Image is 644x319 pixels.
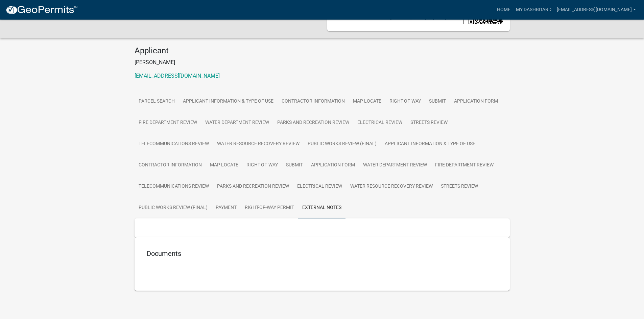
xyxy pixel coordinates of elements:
h5: Documents [147,249,498,258]
a: Application Form [450,91,502,112]
a: Applicant Information & Type of Use [381,133,479,155]
a: External Notes [298,197,345,219]
a: Home [494,3,513,16]
a: [EMAIL_ADDRESS][DOMAIN_NAME] [135,73,220,79]
a: Water Department Review [201,112,273,134]
a: Water Resource Recovery Review [213,133,304,155]
a: Submit [425,91,450,112]
a: Applicant Information & Type of Use [179,91,278,112]
a: Electrical Review [353,112,406,134]
a: Map Locate [349,91,385,112]
a: Fire Department Review [135,112,201,134]
a: Right-of-Way [242,155,282,176]
a: Electrical Review [293,176,346,197]
a: Contractor Information [135,155,206,176]
h4: Applicant [135,46,510,56]
a: Telecommunications Review [135,176,213,197]
a: Right-Of-Way Permit [241,197,298,219]
a: Streets Review [437,176,482,197]
a: Telecommunications Review [135,133,213,155]
a: Right-of-Way [385,91,425,112]
a: Contractor Information [278,91,349,112]
a: Water Department Review [359,155,431,176]
a: Fire Department Review [431,155,498,176]
a: Payment [212,197,241,219]
a: Streets Review [406,112,452,134]
a: Submit [282,155,307,176]
a: Parcel search [135,91,179,112]
a: Parks and Recreation Review [273,112,353,134]
a: [EMAIL_ADDRESS][DOMAIN_NAME] [554,3,639,16]
a: Map Locate [206,155,242,176]
a: My Dashboard [513,3,554,16]
a: Parks and Recreation Review [213,176,293,197]
a: Water Resource Recovery Review [346,176,437,197]
p: [PERSON_NAME] [135,58,510,67]
a: Application Form [307,155,359,176]
a: Public Works Review (Final) [135,197,212,219]
a: Public Works Review (Final) [304,133,381,155]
